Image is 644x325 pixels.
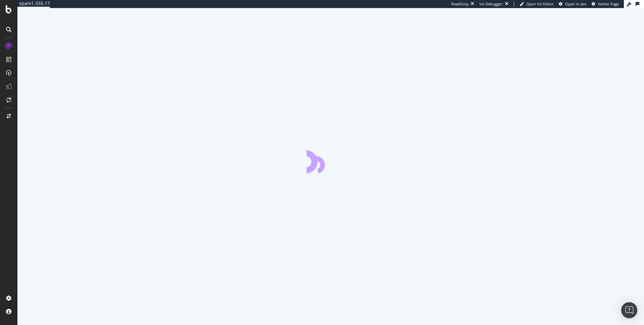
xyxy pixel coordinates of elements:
div: Viz Debugger: [479,1,503,7]
span: Admin Page [598,1,619,6]
div: ReadOnly: [451,1,469,7]
a: Admin Page [592,1,619,7]
div: animation [307,149,355,173]
span: Open in dev [565,1,587,6]
a: Open in dev [559,1,587,7]
a: Open Viz Editor [520,1,554,7]
div: Open Intercom Messenger [621,302,637,318]
span: Open Viz Editor [526,1,554,6]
